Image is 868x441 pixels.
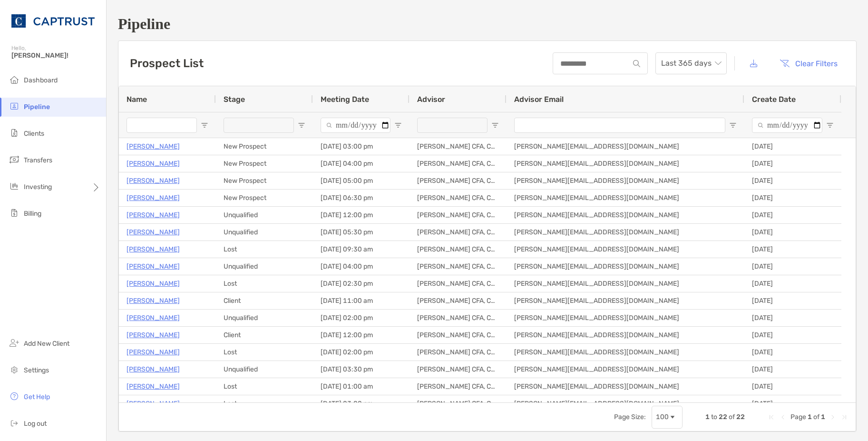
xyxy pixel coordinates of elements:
[216,207,313,223] div: Unqualified
[127,329,180,341] a: [PERSON_NAME]
[321,95,369,104] span: Meeting Date
[410,378,507,395] div: [PERSON_NAME] CFA, CAIA, CFP®
[127,192,180,204] a: [PERSON_NAME]
[9,364,20,375] img: settings icon
[9,74,20,85] img: dashboard icon
[808,413,812,421] span: 1
[216,395,313,412] div: Lost
[321,118,390,133] input: Meeting Date Filter Input
[313,327,410,343] div: [DATE] 12:00 pm
[24,420,47,428] span: Log out
[656,413,669,421] div: 100
[779,413,787,421] div: Previous Page
[24,130,44,138] span: Clients
[410,190,507,206] div: [PERSON_NAME] CFA, CAIA, CFP®
[118,15,857,33] h1: Pipeline
[840,413,848,421] div: Last Page
[216,172,313,189] div: New Prospect
[744,258,841,275] div: [DATE]
[410,310,507,326] div: [PERSON_NAME] CFA, CAIA, CFP®
[507,378,744,395] div: [PERSON_NAME][EMAIL_ADDRESS][DOMAIN_NAME]
[130,57,204,70] h3: Prospect List
[216,155,313,172] div: New Prospect
[127,243,180,255] a: [PERSON_NAME]
[313,361,410,378] div: [DATE] 03:30 pm
[216,310,313,326] div: Unqualified
[514,118,725,133] input: Advisor Email Filter Input
[24,210,41,218] span: Billing
[24,393,50,401] span: Get Help
[127,226,180,238] a: [PERSON_NAME]
[507,258,744,275] div: [PERSON_NAME][EMAIL_ADDRESS][DOMAIN_NAME]
[313,344,410,361] div: [DATE] 02:00 pm
[313,224,410,241] div: [DATE] 05:30 pm
[744,361,841,378] div: [DATE]
[768,413,775,421] div: First Page
[410,155,507,172] div: [PERSON_NAME] CFA, CAIA, CFP®
[410,344,507,361] div: [PERSON_NAME] CFA, CAIA, CFP®
[410,241,507,258] div: [PERSON_NAME] CFA, CAIA, CFP®
[507,395,744,412] div: [PERSON_NAME][EMAIL_ADDRESS][DOMAIN_NAME]
[719,413,727,421] span: 22
[507,155,744,172] div: [PERSON_NAME][EMAIL_ADDRESS][DOMAIN_NAME]
[744,207,841,223] div: [DATE]
[127,295,180,307] a: [PERSON_NAME]
[127,95,147,104] span: Name
[752,95,796,104] span: Create Date
[127,398,180,410] a: [PERSON_NAME]
[507,190,744,206] div: [PERSON_NAME][EMAIL_ADDRESS][DOMAIN_NAME]
[491,121,499,129] button: Open Filter Menu
[705,413,710,421] span: 1
[127,278,180,290] a: [PERSON_NAME]
[24,183,52,191] span: Investing
[216,241,313,258] div: Lost
[127,381,180,392] p: [PERSON_NAME]
[744,275,841,292] div: [DATE]
[752,118,822,133] input: Create Date Filter Input
[410,395,507,412] div: [PERSON_NAME] CFA, CAIA, CFP®
[216,361,313,378] div: Unqualified
[313,172,410,189] div: [DATE] 05:00 pm
[744,292,841,309] div: [DATE]
[11,4,95,38] img: CAPTRUST Logo
[24,156,52,164] span: Transfers
[9,207,20,219] img: billing icon
[127,261,180,272] a: [PERSON_NAME]
[127,175,180,187] a: [PERSON_NAME]
[24,340,69,348] span: Add New Client
[9,127,20,139] img: clients icon
[9,337,20,349] img: add_new_client icon
[313,241,410,258] div: [DATE] 09:30 am
[744,395,841,412] div: [DATE]
[313,258,410,275] div: [DATE] 04:00 pm
[127,118,197,133] input: Name Filter Input
[790,413,806,421] span: Page
[127,140,180,152] p: [PERSON_NAME]
[127,312,180,324] a: [PERSON_NAME]
[127,346,180,358] a: [PERSON_NAME]
[652,406,683,429] div: Page Size
[313,395,410,412] div: [DATE] 03:00 pm
[507,327,744,343] div: [PERSON_NAME][EMAIL_ADDRESS][DOMAIN_NAME]
[24,366,49,374] span: Settings
[744,344,841,361] div: [DATE]
[394,121,402,129] button: Open Filter Menu
[313,275,410,292] div: [DATE] 02:30 pm
[507,292,744,309] div: [PERSON_NAME][EMAIL_ADDRESS][DOMAIN_NAME]
[813,413,819,421] span: of
[313,378,410,395] div: [DATE] 01:00 am
[410,292,507,309] div: [PERSON_NAME] CFA, CAIA, CFP®
[744,327,841,343] div: [DATE]
[744,155,841,172] div: [DATE]
[514,95,564,104] span: Advisor Email
[216,327,313,343] div: Client
[736,413,745,421] span: 22
[9,100,20,112] img: pipeline icon
[744,224,841,241] div: [DATE]
[744,241,841,258] div: [DATE]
